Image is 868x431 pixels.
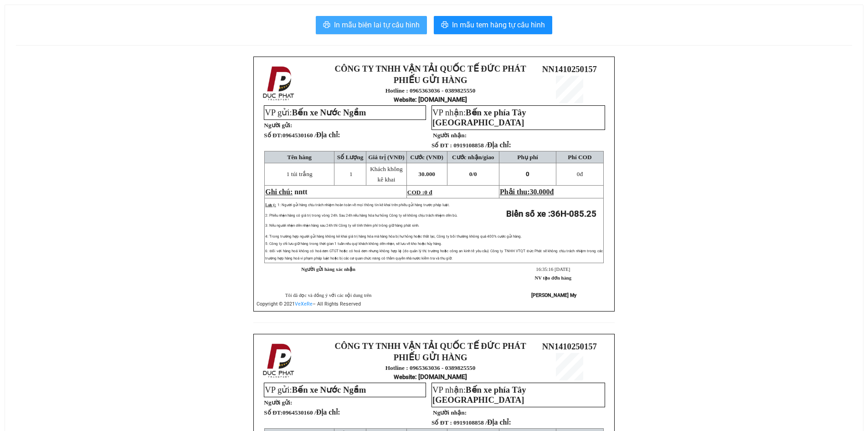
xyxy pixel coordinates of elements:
[282,132,340,139] span: 0964530160 /
[316,408,340,416] span: Địa chỉ:
[453,419,511,426] span: 0919108858 /
[474,171,477,177] span: 0
[265,203,276,207] span: Lưu ý:
[385,364,476,371] strong: Hotline : 0965363036 - 0389825550
[432,108,526,127] span: Bến xe phía Tây [GEOGRAPHIC_DATA]
[487,141,511,149] span: Địa chỉ:
[542,64,597,74] span: NN1410250157
[469,171,477,177] span: 0/
[349,171,353,177] span: 1
[337,154,364,161] span: Số Lượng
[264,399,292,406] strong: Người gửi:
[536,267,570,272] span: 16:35:16 [DATE]
[441,21,448,30] span: printer
[418,171,435,177] span: 30.000
[452,154,494,161] span: Cước nhận/giao
[292,385,366,395] span: Bến xe Nước Ngầm
[568,154,591,161] span: Phí COD
[432,108,526,127] span: VP nhận:
[335,64,526,73] strong: CÔNG TY TNHH VẬN TẢI QUỐC TẾ ĐỨC PHÁT
[370,166,402,183] span: Khách không kê khai
[265,213,457,218] span: 2: Phiếu nhận hàng có giá trị trong vòng 24h. Sau 24h nếu hàng hóa hư hỏng Công ty sẽ không chịu ...
[334,19,420,31] span: In mẫu biên lai tự cấu hình
[530,188,550,196] span: 30.000
[431,142,452,149] strong: Số ĐT :
[292,108,366,117] span: Bến xe Nước Ngầm
[517,154,538,161] span: Phụ phí
[385,87,476,94] strong: Hotline : 0965363036 - 0389825550
[434,16,552,34] button: printerIn mẫu tem hàng tự cấu hình
[452,19,545,31] span: In mẫu tem hàng tự cấu hình
[410,154,443,161] span: Cước (VNĐ)
[531,292,576,298] strong: [PERSON_NAME] My
[264,132,340,139] strong: Số ĐT:
[431,419,452,426] strong: Số ĐT :
[577,171,583,177] span: đ
[265,385,366,395] span: VP gửi:
[542,342,597,351] span: NN1410250157
[265,108,366,117] span: VP gửi:
[550,209,596,219] span: 36H-085.25
[526,171,529,177] span: 0
[433,409,467,416] strong: Người nhận:
[394,374,415,380] span: Website
[295,301,313,307] a: VeXeRe
[265,242,442,246] span: 5: Công ty chỉ lưu giữ hàng trong thời gian 1 tuần nếu quý khách không đến nhận, sẽ lưu về kho ho...
[335,341,526,351] strong: CÔNG TY TNHH VẬN TẢI QUỐC TẾ ĐỨC PHÁT
[407,189,432,196] span: COD :
[550,188,554,196] span: đ
[301,267,355,272] strong: Người gửi hàng xác nhận
[264,122,292,129] strong: Người gửi:
[433,132,467,139] strong: Người nhận:
[264,409,340,416] strong: Số ĐT:
[394,373,467,380] strong: : [DOMAIN_NAME]
[432,385,526,405] span: Bến xe phía Tây [GEOGRAPHIC_DATA]
[277,203,450,207] span: 1: Người gửi hàng chịu trách nhiệm hoàn toàn về mọi thông tin kê khai trên phiếu gửi hàng trước p...
[394,75,467,85] strong: PHIẾU GỬI HÀNG
[535,275,571,280] strong: NV tạo đơn hàng
[424,189,432,196] span: 0 đ
[368,154,405,161] span: Giá trị (VNĐ)
[453,142,511,149] span: 0919108858 /
[285,293,372,298] span: Tôi đã đọc và đồng ý với các nội dung trên
[287,171,313,177] span: 1 túi trắng
[394,96,467,103] strong: : [DOMAIN_NAME]
[487,418,511,426] span: Địa chỉ:
[260,342,298,380] img: logo
[323,21,330,30] span: printer
[287,154,312,161] span: Tên hàng
[282,409,340,416] span: 0964530160 /
[316,16,427,34] button: printerIn mẫu biên lai tự cấu hình
[506,209,596,219] strong: Biển số xe :
[394,353,467,362] strong: PHIẾU GỬI HÀNG
[265,234,522,239] span: 4: Trong trường hợp người gửi hàng không kê khai giá trị hàng hóa mà hàng hóa bị hư hỏng hoặc thấ...
[394,96,415,103] span: Website
[500,188,554,196] span: Phải thu:
[316,131,340,139] span: Địa chỉ:
[432,385,526,405] span: VP nhận:
[265,188,293,196] span: Ghi chú:
[265,223,419,228] span: 3: Nếu người nhận đến nhận hàng sau 24h thì Công ty sẽ tính thêm phí trông giữ hàng phát sinh.
[265,249,603,260] span: 6: Đối với hàng hoá không có hoá đơn GTGT hoặc có hoá đơn nhưng không hợp lệ (do quản lý thị trườ...
[257,301,361,307] span: Copyright © 2021 – All Rights Reserved
[260,64,298,103] img: logo
[294,188,307,196] span: nntt
[577,171,580,177] span: 0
